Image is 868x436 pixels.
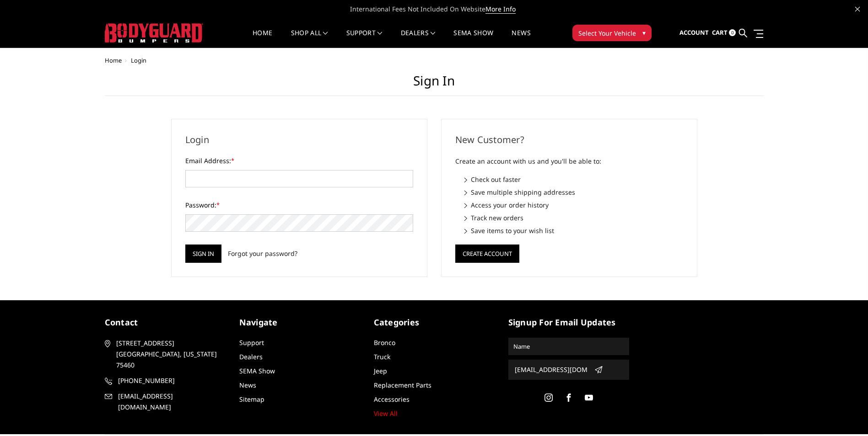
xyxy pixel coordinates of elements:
a: Support [239,338,264,347]
button: Select Your Vehicle [572,25,652,41]
p: Create an account with us and you'll be able to: [455,156,683,167]
input: Email [511,362,591,377]
label: Email Address: [185,156,413,165]
button: Create Account [455,245,519,263]
a: [PHONE_NUMBER] [105,375,226,386]
li: Access your order history [464,200,683,210]
a: SEMA Show [453,30,493,48]
h1: Sign in [105,73,764,96]
a: Account [679,21,709,45]
a: Bronco [374,338,395,347]
a: Replacement Parts [374,381,431,389]
li: Check out faster [464,175,683,184]
a: Create Account [455,248,519,257]
input: Sign in [185,245,221,263]
label: Password: [185,200,413,210]
span: Select Your Vehicle [578,28,636,38]
span: [PHONE_NUMBER] [118,375,224,386]
a: Cart 0 [712,21,736,45]
a: Sitemap [239,395,264,404]
li: Track new orders [464,213,683,223]
a: SEMA Show [239,367,275,375]
a: Jeep [374,367,387,375]
a: News [512,30,530,48]
h5: contact [105,316,226,329]
input: Name [510,339,628,354]
a: [EMAIL_ADDRESS][DOMAIN_NAME] [105,391,226,413]
a: Dealers [239,352,263,361]
li: Save items to your wish list [464,226,683,235]
h2: New Customer? [455,133,683,147]
h5: signup for email updates [508,316,629,329]
h5: Navigate [239,316,360,329]
span: [EMAIL_ADDRESS][DOMAIN_NAME] [118,391,224,413]
h5: Categories [374,316,495,329]
a: Home [253,30,272,48]
a: Home [105,56,122,64]
a: Accessories [374,395,410,404]
span: 0 [729,29,736,36]
li: Save multiple shipping addresses [464,187,683,197]
a: Dealers [401,30,436,48]
a: More Info [485,5,516,14]
span: Account [679,28,709,37]
img: BODYGUARD BUMPERS [105,23,203,43]
a: Truck [374,352,390,361]
a: shop all [291,30,328,48]
a: View All [374,409,398,418]
a: Support [346,30,383,48]
span: Login [131,56,146,64]
span: Cart [712,28,728,37]
span: ▾ [642,28,646,37]
h2: Login [185,133,413,147]
span: [STREET_ADDRESS] [GEOGRAPHIC_DATA], [US_STATE] 75460 [116,338,222,371]
a: Forgot your password? [228,249,297,258]
a: News [239,381,256,389]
